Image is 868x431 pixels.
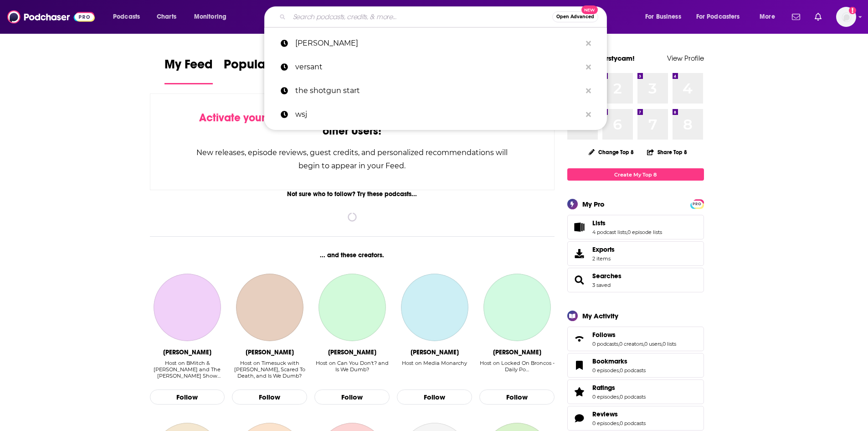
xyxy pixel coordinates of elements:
[643,341,644,347] span: ,
[836,7,856,27] img: User Profile
[196,146,509,172] div: New releases, episode reviews, guest credits, and personalized recommendations will begin to appe...
[619,367,620,374] span: ,
[592,245,615,254] span: Exports
[619,394,620,400] span: ,
[567,268,704,292] span: Searches
[188,10,238,24] button: open menu
[592,357,627,365] span: Bookmarks
[618,341,619,347] span: ,
[295,31,581,55] p: logan bartlett
[224,57,301,84] a: Popular Feed
[581,5,598,14] span: New
[150,190,555,198] div: Not sure who to follow? Try these podcasts...
[314,360,390,379] div: Host on Can You Don't? and Is We Dumb?
[644,341,662,347] a: 0 users
[318,274,386,341] a: Joe Paisley
[151,10,182,24] a: Charts
[397,389,472,405] button: Follow
[592,219,662,227] a: Lists
[645,10,681,23] span: For Business
[627,229,627,235] span: ,
[194,10,226,23] span: Monitoring
[667,54,704,62] a: View Profile
[264,103,607,126] a: wsj
[402,360,467,366] div: Host on Media Monarchy
[113,10,140,23] span: Podcasts
[107,10,152,24] button: open menu
[314,389,390,405] button: Follow
[483,274,551,341] a: Cody Roark
[592,384,646,392] a: Ratings
[479,360,555,379] div: Host on Locked On Broncos - Daily Po…
[570,385,589,398] a: Ratings
[836,7,856,27] span: Logged in as kirstycam
[619,420,620,426] span: ,
[620,420,646,426] a: 0 podcasts
[663,341,676,347] a: 0 lists
[264,79,607,103] a: the shotgun start
[592,229,627,235] a: 4 podcast lists
[154,274,221,341] a: Brian Mitchell
[849,7,856,14] svg: Add a profile image
[264,55,607,79] a: versant
[592,282,611,288] a: 3 saved
[567,379,704,404] span: Ratings
[199,111,293,125] span: Activate your Feed
[627,229,662,235] a: 0 episode lists
[556,15,594,19] span: Open Advanced
[479,360,555,373] div: Host on Locked On Broncos - Daily Po…
[232,360,307,379] div: Host on Timesuck with Dan Cummins, Scared To Death, and Is We Dumb?
[295,103,581,126] p: wsj
[236,274,303,341] a: Dan Cummins
[295,79,581,103] p: the shotgun start
[592,331,616,339] span: Follows
[567,215,704,239] span: Lists
[592,331,676,339] a: Follows
[592,410,618,418] span: Reviews
[592,272,621,280] a: Searches
[592,420,619,426] a: 0 episodes
[570,332,589,345] a: Follows
[582,200,605,208] div: My Pro
[570,412,589,425] a: Reviews
[690,10,753,24] button: open menu
[592,367,619,374] a: 0 episodes
[592,255,615,262] span: 2 items
[570,359,589,372] a: Bookmarks
[788,9,804,25] a: Show notifications dropdown
[163,348,211,356] div: Brian Mitchell
[692,200,703,207] a: PRO
[592,394,619,400] a: 0 episodes
[232,360,307,379] div: Host on Timesuck with [PERSON_NAME], Scared To Death, and Is We Dumb?
[196,111,509,138] div: by following Podcasts, Creators, Lists, and other Users!
[150,251,555,259] div: ... and these creators.
[567,241,704,266] a: Exports
[567,406,704,431] span: Reviews
[164,57,213,78] span: My Feed
[570,221,589,234] a: Lists
[592,384,615,392] span: Ratings
[401,274,468,341] a: James Evan Pilato
[246,348,294,356] div: Dan Cummins
[164,57,213,84] a: My Feed
[7,8,95,26] a: Podchaser - Follow, Share and Rate Podcasts
[811,9,825,25] a: Show notifications dropdown
[402,360,467,379] div: Host on Media Monarchy
[620,367,646,374] a: 0 podcasts
[592,219,606,227] span: Lists
[314,360,390,373] div: Host on Can You Don't? and Is We Dumb?
[150,360,225,379] div: Host on BMitch & [PERSON_NAME] and The [PERSON_NAME] Show With…
[150,360,225,379] div: Host on BMitch & Finlay and The Brian Mitchell Show With…
[592,357,646,365] a: Bookmarks
[662,341,663,347] span: ,
[696,10,740,23] span: For Podcasters
[157,10,176,23] span: Charts
[479,389,555,405] button: Follow
[289,10,552,24] input: Search podcasts, credits, & more...
[836,7,856,27] button: Show profile menu
[567,168,704,181] a: Create My Top 8
[295,55,581,79] p: versant
[493,348,541,356] div: Cody Roark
